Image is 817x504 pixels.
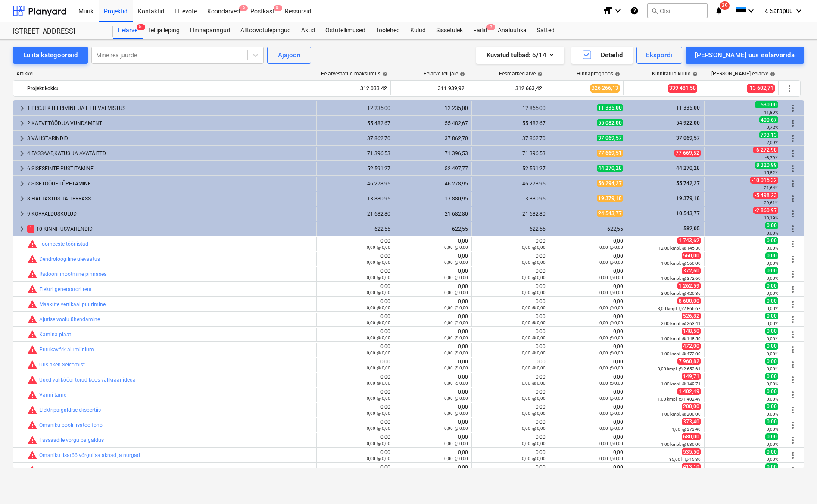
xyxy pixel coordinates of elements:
div: 71 396,53 [475,150,546,157]
div: Eesmärkeelarve [499,71,543,77]
span: 0,00 [765,267,778,274]
div: Sätted [532,22,560,39]
span: 44 270,28 [597,165,623,172]
span: Rohkem tegevusi [788,209,798,219]
span: 400,67 [759,116,778,123]
small: 0,00 @ 0,00 [444,335,468,340]
button: Otsi [647,3,708,18]
a: Analüütika [493,22,532,39]
span: -10 015,32 [750,177,778,184]
small: 15,82% [764,170,778,175]
div: 0,00 [475,313,546,326]
a: Alltöövõtulepingud [235,22,296,39]
span: Rohkem tegevusi [788,314,798,325]
div: Artikkel [13,71,314,77]
span: Seotud kulud ületavad prognoosi [27,254,37,264]
small: 3,00 kmpl. @ 2 866,67 [658,306,701,311]
div: 37 862,70 [475,135,546,141]
div: 52 591,27 [475,166,546,172]
small: 0,00% [767,321,778,326]
small: 0,00 @ 0,00 [367,260,390,265]
div: 0,00 [320,238,390,250]
span: 8 320,99 [755,162,778,169]
div: Projekt kokku [27,81,309,95]
small: 1,00 kmpl. @ 372,60 [661,276,701,281]
div: 0,00 [475,344,546,356]
small: 0,00 @ 0,00 [522,320,546,325]
span: 11 335,00 [597,104,623,111]
span: Rohkem tegevusi [788,390,798,400]
small: 0,00 @ 0,00 [444,305,468,310]
div: 0,00 [398,329,468,341]
span: Rohkem tegevusi [788,299,798,310]
div: 21 682,80 [320,211,390,217]
span: Seotud kulud ületavad prognoosi [27,314,37,325]
div: 10 KINNITUSVAHENDID [27,222,313,236]
small: -8,79% [765,155,778,160]
button: Lülita kategooriaid [13,47,88,64]
small: 0,00 @ 0,00 [599,245,623,250]
span: 0,00 [765,343,778,350]
span: help [536,72,543,77]
div: 0,00 [475,268,546,280]
small: 0,00 @ 0,00 [599,260,623,265]
small: 0,00 @ 0,00 [444,290,468,295]
div: 0,00 [475,238,546,250]
span: 0,00 [765,313,778,319]
span: Seotud kulud ületavad prognoosi [27,329,37,340]
div: 55 482,67 [475,120,546,126]
div: Aktid [296,22,320,39]
small: -21,64% [763,185,778,190]
button: Detailid [571,47,633,64]
span: 372,60 [682,267,701,274]
span: 326 266,13 [590,84,620,92]
button: Kuvatud tulbad:6/14 [476,47,564,64]
div: 0,00 [553,298,623,310]
span: Rohkem tegevusi [788,224,798,234]
div: 21 682,80 [475,211,546,217]
div: 37 862,70 [398,135,468,141]
a: Töömeeste tööriistad [39,241,88,247]
span: keyboard_arrow_right [17,118,27,128]
div: 0,00 [553,329,623,341]
div: 0,00 [398,344,468,356]
span: Rohkem tegevusi [788,375,798,385]
div: 55 482,67 [320,120,390,126]
span: Rohkem tegevusi [788,163,798,174]
a: Tellija leping [143,22,185,39]
span: 56 294,27 [597,180,623,187]
div: 0,00 [553,283,623,295]
i: keyboard_arrow_down [794,6,804,16]
span: help [691,72,698,77]
small: 12,00 kmpl. @ 145,30 [658,246,701,250]
span: Rohkem tegevusi [788,360,798,370]
small: 0,00 @ 0,00 [522,305,546,310]
div: Lülita kategooriaid [23,50,78,61]
span: Seotud kulud ületavad prognoosi [27,284,37,294]
span: -13 602,71 [747,84,775,92]
div: 1 PROJEKTEERIMINE JA ETTEVALMISTUS [27,101,313,115]
span: 77 669,52 [674,150,701,157]
span: 0,00 [765,282,778,289]
a: Sissetulek [431,22,468,39]
div: [PERSON_NAME] uus eelarverida [695,50,795,61]
div: 622,55 [398,226,468,232]
div: Kinnitatud kulud [652,71,698,77]
a: Kamina plaat [39,332,71,338]
span: 2 [486,24,495,30]
small: 0,00 @ 0,00 [444,260,468,265]
span: 0,00 [765,252,778,259]
div: Ajajoon [278,50,300,61]
a: Ostutellimused [320,22,371,39]
button: [PERSON_NAME] uus eelarverida [686,47,804,64]
a: Lisatöö aluskate põletus ( [PERSON_NAME]) [39,467,141,473]
span: keyboard_arrow_right [17,224,27,234]
div: 0,00 [320,253,390,265]
div: 13 880,95 [475,196,546,202]
span: 19 379,18 [597,195,623,202]
a: Dendroloogiline ülevaatus [39,256,100,262]
i: keyboard_arrow_down [613,6,623,16]
div: Hinnaprognoos [577,71,620,77]
span: search [651,7,658,14]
